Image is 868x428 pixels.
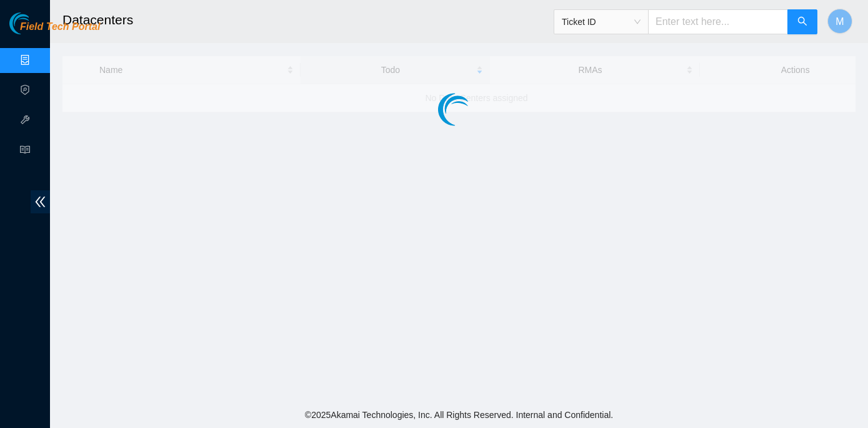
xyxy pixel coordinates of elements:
[9,12,63,34] img: Akamai Technologies
[20,21,100,33] span: Field Tech Portal
[648,9,788,34] input: Enter text here...
[836,14,844,29] span: M
[827,9,852,34] button: M
[797,16,807,28] span: search
[787,9,817,34] button: search
[50,402,868,428] footer: © 2025 Akamai Technologies, Inc. All Rights Reserved. Internal and Confidential.
[562,12,641,31] span: Ticket ID
[31,190,50,213] span: double-left
[9,22,100,39] a: Akamai TechnologiesField Tech Portal
[20,139,30,164] span: read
